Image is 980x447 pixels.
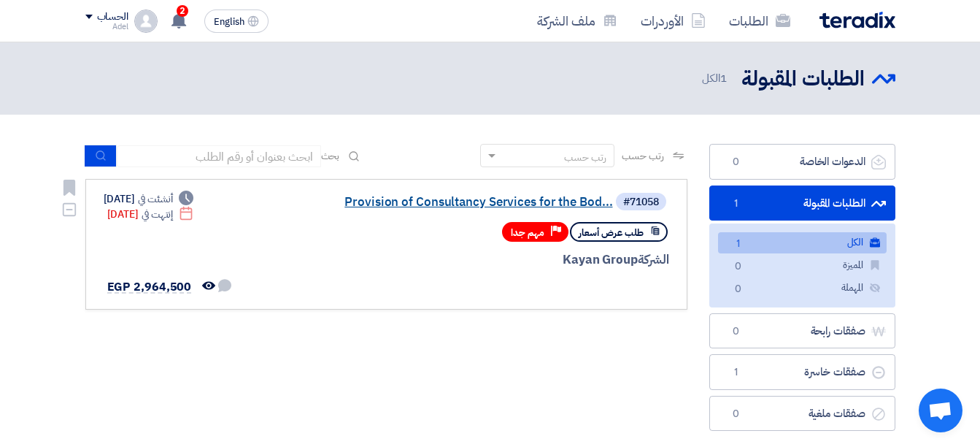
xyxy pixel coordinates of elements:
[709,396,895,432] a: صفقات ملغية0
[730,282,747,297] span: 0
[709,186,895,221] a: الطلبات المقبولة1
[134,9,158,33] img: profile_test.png
[728,407,745,421] span: 0
[564,150,606,165] div: رتب حسب
[718,255,887,276] a: المميزة
[214,17,244,27] span: English
[579,226,644,240] span: طلب عرض أسعار
[204,9,269,33] button: English
[728,196,745,211] span: 1
[741,65,865,93] h2: الطلبات المقبولة
[107,207,194,222] div: [DATE]
[138,191,173,207] span: أنشئت في
[730,237,747,252] span: 1
[728,365,745,380] span: 1
[919,389,962,432] div: Open chat
[511,226,544,240] span: مهم جدا
[107,278,192,296] span: EGP 2,964,500
[177,5,188,17] span: 2
[730,259,747,275] span: 0
[717,4,802,38] a: الطلبات
[709,144,895,180] a: الدعوات الخاصة0
[622,148,663,164] span: رتب حسب
[97,11,128,23] div: الحساب
[718,278,887,299] a: المهملة
[85,23,128,31] div: Adel
[720,70,727,86] span: 1
[104,191,194,207] div: [DATE]
[117,145,321,167] input: ابحث بعنوان أو رقم الطلب
[321,196,613,209] a: Provision of Consultancy Services for the Bod...
[623,197,659,207] div: #71058
[702,70,730,87] span: الكل
[142,207,173,222] span: إنتهت في
[318,251,669,270] div: Kayan Group
[638,251,669,269] span: الشركة
[525,4,629,38] a: ملف الشركة
[321,148,340,164] span: بحث
[718,232,887,253] a: الكل
[709,313,895,349] a: صفقات رابحة0
[728,155,745,169] span: 0
[728,324,745,339] span: 0
[709,354,895,390] a: صفقات خاسرة1
[629,4,717,38] a: الأوردرات
[819,12,895,28] img: Teradix logo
